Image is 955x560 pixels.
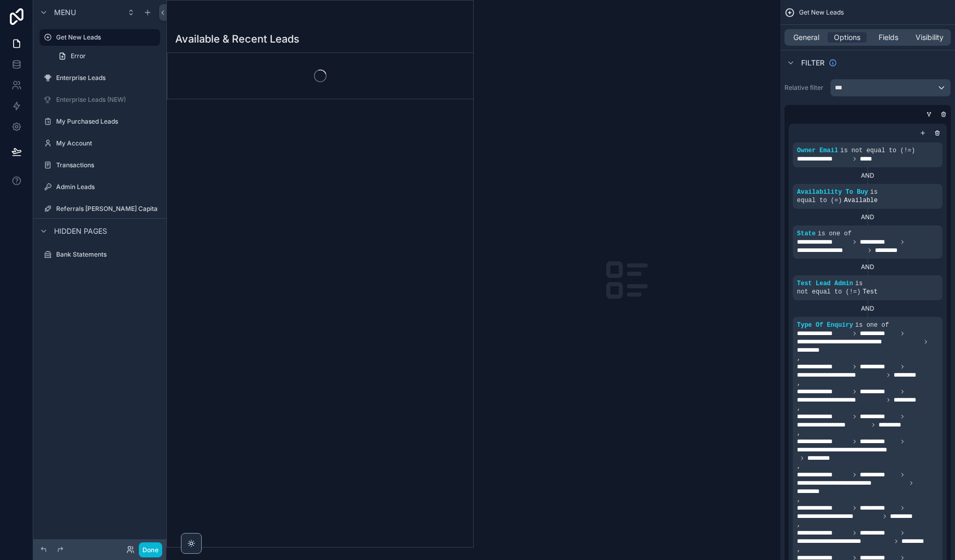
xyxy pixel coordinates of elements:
label: Bank Statements [56,250,158,259]
label: Enterprise Leads (NEW) [56,96,158,104]
a: Transactions [40,157,160,174]
span: Hidden pages [54,226,107,236]
span: Available [844,197,878,204]
span: Owner Email [797,147,838,154]
span: is one of [855,322,889,329]
span: Options [834,32,860,43]
span: Test [862,288,878,296]
span: Error [71,52,86,60]
label: Relative filter [784,84,826,92]
span: Availability To Buy [797,189,868,196]
a: Bank Statements [40,246,160,263]
span: Visibility [915,32,944,43]
div: AND [793,304,943,313]
label: Get New Leads [56,33,154,42]
span: is one of [818,230,852,237]
a: Enterprise Leads [40,70,160,86]
div: AND [793,263,943,271]
span: General [793,32,819,43]
div: AND [793,213,943,221]
span: , [797,405,801,412]
label: My Purchased Leads [56,117,158,126]
span: , [797,463,801,470]
label: Referrals [PERSON_NAME] Capital [56,205,159,213]
span: Filter [801,58,825,68]
h1: Available & Recent Leads [175,32,299,46]
span: Get New Leads [799,8,844,17]
span: Fields [879,32,898,43]
a: Get New Leads [40,29,160,46]
span: , [797,521,801,528]
label: Admin Leads [56,183,158,191]
label: Enterprise Leads [56,74,158,82]
a: Referrals [PERSON_NAME] Capital [40,201,160,217]
a: Admin Leads [40,179,160,195]
span: , [797,430,801,437]
label: Transactions [56,161,158,169]
a: My Account [40,135,160,152]
button: Done [139,542,162,557]
span: is not equal to (!=) [840,147,915,154]
div: AND [793,171,943,180]
span: Test Lead Admin [797,280,853,287]
span: , [797,355,801,362]
span: State [797,230,816,237]
label: My Account [56,139,158,148]
span: Menu [54,7,76,18]
span: Type Of Enquiry [797,322,853,329]
a: Error [52,48,160,64]
a: My Purchased Leads [40,113,160,130]
span: , [797,380,801,387]
span: , [797,496,801,503]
